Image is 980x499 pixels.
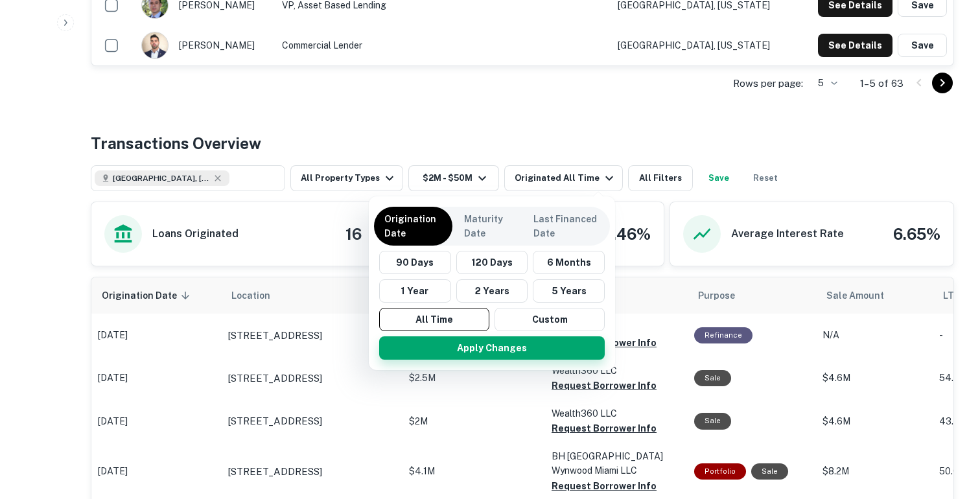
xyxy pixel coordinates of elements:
button: 90 Days [379,251,451,274]
button: 5 Years [533,279,605,303]
button: 120 Days [456,251,528,274]
p: Maturity Date [464,212,511,240]
p: Origination Date [384,212,442,240]
p: Last Financed Date [533,212,600,240]
button: 6 Months [533,251,605,274]
button: All Time [379,308,489,331]
button: Apply Changes [379,336,605,360]
button: 1 Year [379,279,451,303]
iframe: Chat Widget [915,395,980,458]
button: Custom [495,308,605,331]
button: 2 Years [456,279,528,303]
